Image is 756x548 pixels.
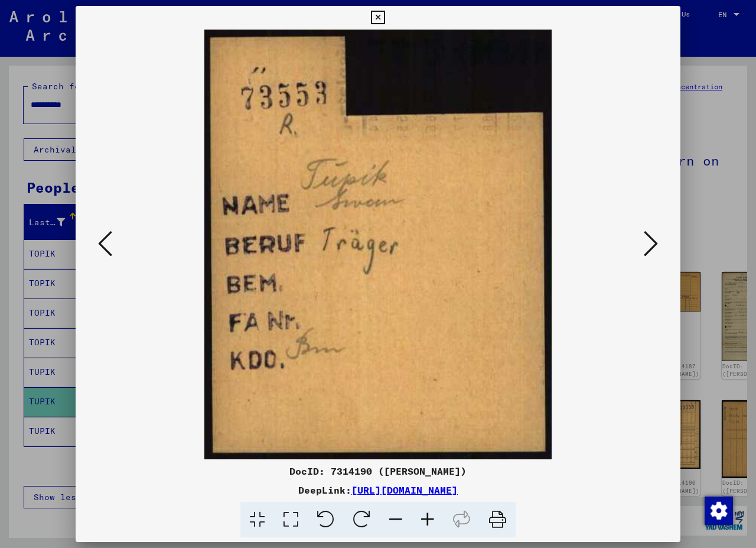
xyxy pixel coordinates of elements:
div: DocID: 7314190 ([PERSON_NAME]) [76,464,680,478]
div: DeepLink: [76,483,680,497]
img: Change consent [705,497,733,525]
div: Change consent [704,496,732,524]
img: 001.jpg [116,30,640,459]
a: [URL][DOMAIN_NAME] [351,484,458,496]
